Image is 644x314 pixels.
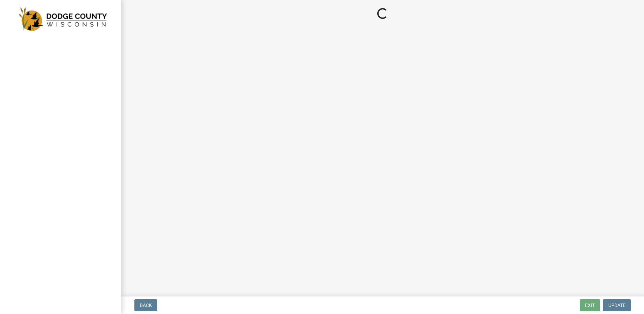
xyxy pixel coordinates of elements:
[580,299,600,311] button: Exit
[603,299,631,311] button: Update
[134,299,157,311] button: Back
[13,7,110,31] img: Dodge County, Wisconsin
[608,303,625,308] span: Update
[140,303,152,308] span: Back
